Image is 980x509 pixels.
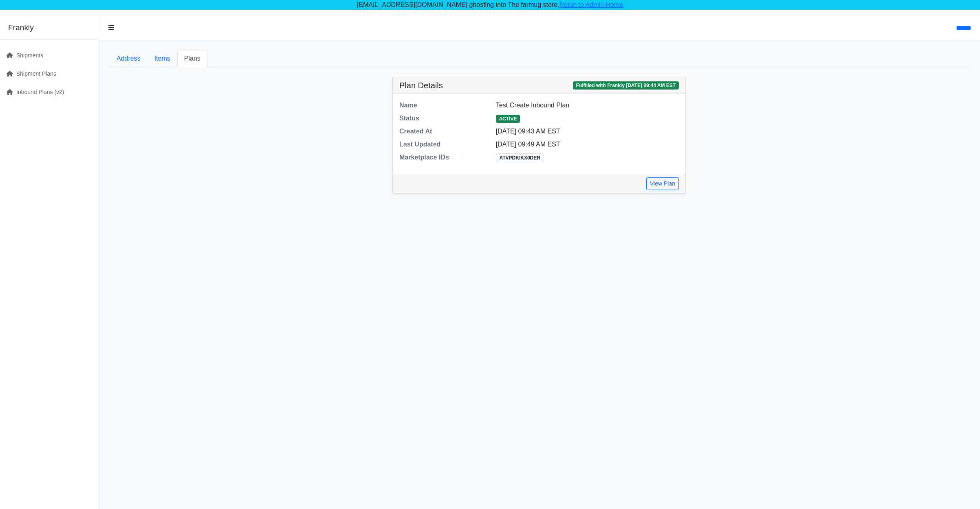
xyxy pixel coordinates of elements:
[491,140,684,149] dd: [DATE] 09:49 AM EST
[573,81,679,90] span: Fulfilled with Frankly [DATE] 09:44 AM EST
[177,50,207,67] a: Plans
[399,81,443,90] h5: Plan Details
[394,114,491,127] dt: Status
[148,50,177,67] a: Items
[496,115,520,123] span: ACTIVE
[491,127,684,136] dd: [DATE] 09:43 AM EST
[394,100,491,114] dt: Name
[491,100,684,110] dd: Test Create Inbound Plan
[496,153,544,162] span: ATVPDKIKX0DER
[394,153,491,167] dt: Marketplace IDs
[110,50,148,67] a: Address
[559,1,623,8] a: Retun to Admin Home
[394,140,491,153] dt: Last Updated
[394,127,491,140] dt: Created At
[646,177,679,190] a: View Plan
